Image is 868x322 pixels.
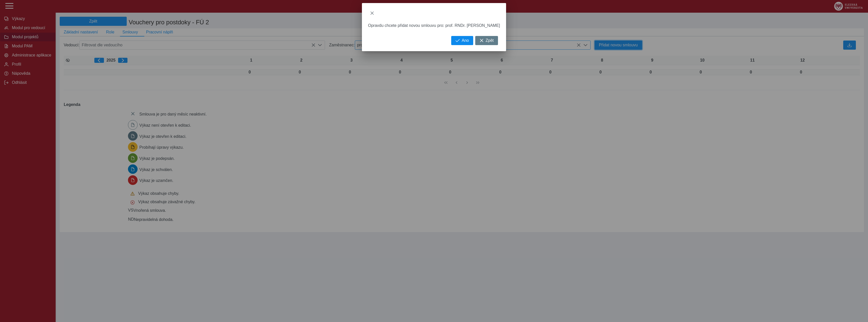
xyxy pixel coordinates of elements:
[451,36,473,45] button: Ano
[368,9,376,17] button: close
[462,38,469,43] span: Ano
[368,23,500,28] div: Opravdu chcete přidat novou smlouvu pro: prof. RNDr. [PERSON_NAME]
[486,38,494,43] span: Zpět
[475,36,498,45] button: Zpět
